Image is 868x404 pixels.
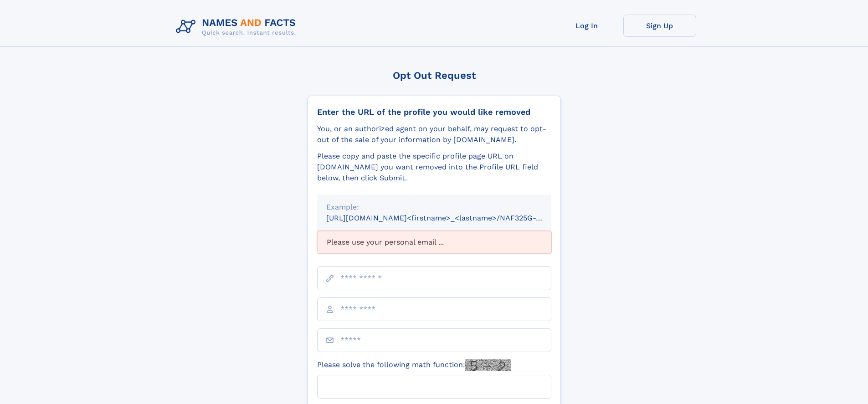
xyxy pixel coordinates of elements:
label: Please solve the following math function: [317,359,511,371]
div: Example: [326,202,542,213]
div: You, or an authorized agent on your behalf, may request to opt-out of the sale of your informatio... [317,123,551,145]
div: Please copy and paste the specific profile page URL on [DOMAIN_NAME] you want removed into the Pr... [317,151,551,184]
div: Please use your personal email ... [317,231,551,254]
small: [URL][DOMAIN_NAME]<firstname>_<lastname>/NAF325G-xxxxxxxx [326,214,569,222]
div: Enter the URL of the profile you would like removed [317,107,551,117]
a: Sign Up [623,15,696,37]
a: Log In [550,15,623,37]
div: Opt Out Request [308,70,561,81]
img: Logo Names and Facts [172,15,303,39]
